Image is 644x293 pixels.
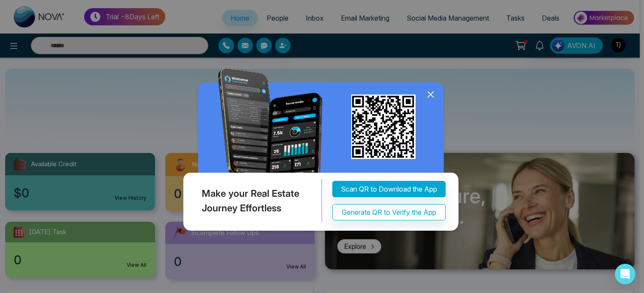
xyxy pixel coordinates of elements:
[351,95,416,159] img: qr_for_download_app.png
[615,264,635,284] div: Open Intercom Messenger
[332,204,446,221] button: Generate QR to Verify the App
[181,68,463,235] img: QRModal
[181,180,322,223] div: Make your Real Estate Journey Effortless
[332,181,446,198] button: Scan QR to Download the App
